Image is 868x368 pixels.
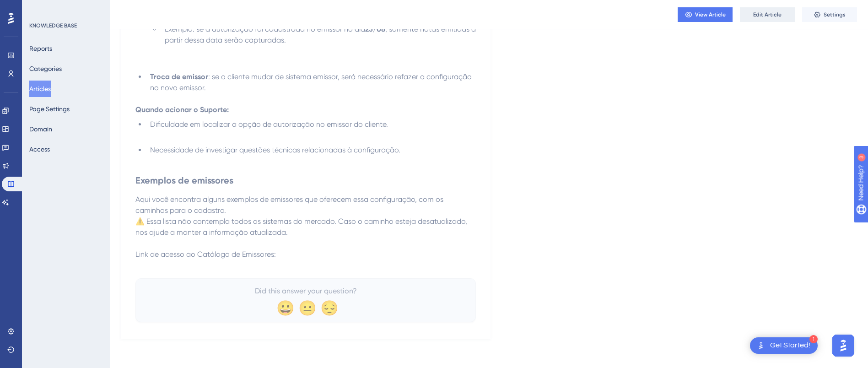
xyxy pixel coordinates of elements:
[135,105,229,114] strong: Quando acionar o Suporte:
[29,121,52,137] button: Domain
[150,72,474,92] span: : se o cliente mudar de sistema emissor, será necessário refazer a configuração no novo emissor.
[750,337,818,354] div: Open Get Started! checklist, remaining modules: 1
[64,5,66,12] div: 3
[29,101,70,117] button: Page Settings
[29,141,50,157] button: Access
[29,60,62,77] button: Categories
[830,332,857,359] iframe: UserGuiding AI Assistant Launcher
[29,22,77,29] div: KNOWLEDGE BASE
[695,11,726,18] span: View Article
[150,146,400,154] span: Necessidade de investigar questões técnicas relacionadas à configuração.
[29,40,52,57] button: Reports
[150,72,208,81] strong: Troca de emissor
[678,7,733,22] button: View Article
[753,11,782,18] span: Edit Article
[135,250,276,259] span: Link de acesso ao Catálogo de Emissores:
[740,7,795,22] button: Edit Article
[29,81,51,97] button: Articles
[150,120,388,129] span: Dificuldade em localizar a opção de autorização no emissor do cliente.
[22,2,57,13] span: Need Help?
[135,195,445,215] span: Aqui você encontra alguns exemplos de emissores que oferecem essa configuração, com os caminhos p...
[809,335,818,343] div: 1
[135,175,233,186] strong: Exemplos de emissores
[770,341,810,351] div: Get Started!
[755,340,766,351] img: launcher-image-alternative-text
[255,286,357,297] span: Did this answer your question?
[802,7,857,22] button: Settings
[135,217,469,237] span: ⚠️ Essa lista não contempla todos os sistemas do mercado. Caso o caminho esteja desatualizado, no...
[824,11,846,18] span: Settings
